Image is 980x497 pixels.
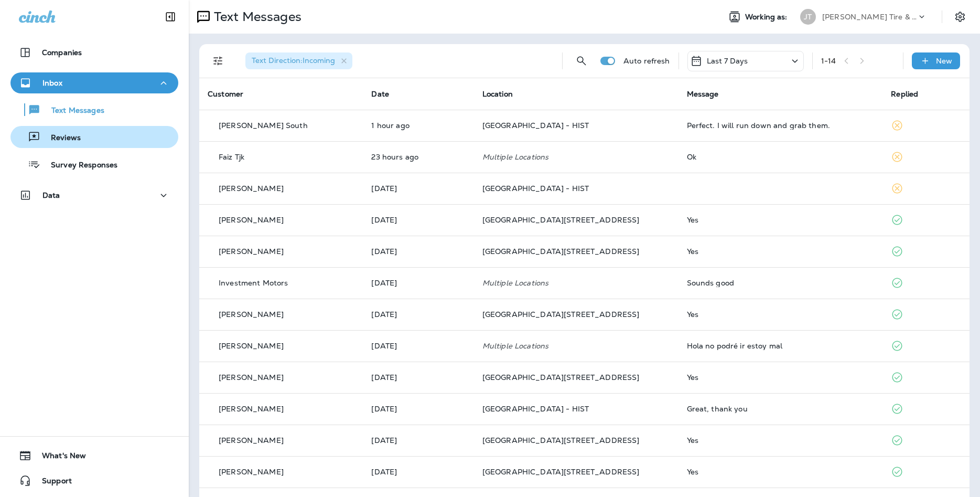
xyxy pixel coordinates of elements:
p: [PERSON_NAME] [219,342,284,350]
span: Date [371,89,389,99]
button: Filters [208,50,229,71]
p: Oct 2, 2025 12:06 PM [371,468,465,476]
div: Great, thank you [687,405,875,413]
p: [PERSON_NAME] South [219,121,308,130]
p: [PERSON_NAME] [219,216,284,224]
p: Oct 8, 2025 12:36 PM [371,153,465,161]
button: Companies [10,42,178,63]
span: Support [31,477,72,489]
span: [GEOGRAPHIC_DATA][STREET_ADDRESS] [482,310,640,319]
span: [GEOGRAPHIC_DATA][STREET_ADDRESS] [482,215,640,225]
p: Oct 8, 2025 09:01 AM [371,216,465,224]
p: [PERSON_NAME] [219,310,284,319]
p: Oct 5, 2025 01:16 PM [371,373,465,382]
p: Companies [42,48,82,57]
p: New [936,57,952,65]
p: Oct 3, 2025 01:13 PM [371,405,465,413]
p: Reviews [40,133,81,143]
button: What's New [10,445,178,466]
p: Last 7 Days [707,57,748,65]
button: Inbox [10,72,178,93]
p: [PERSON_NAME] [219,184,284,193]
p: Oct 9, 2025 10:46 AM [371,121,465,130]
span: [GEOGRAPHIC_DATA][STREET_ADDRESS] [482,436,640,445]
span: Working as: [745,13,790,22]
p: [PERSON_NAME] [219,405,284,413]
button: Search Messages [571,50,592,71]
span: [GEOGRAPHIC_DATA] - HIST [482,121,589,130]
span: What's New [31,451,86,464]
button: Reviews [10,126,178,148]
span: Customer [208,89,243,99]
button: Text Messages [10,99,178,121]
div: Yes [687,310,875,319]
div: Perfect. I will run down and grab them. [687,121,875,130]
div: Yes [687,436,875,445]
div: Text Direction:Incoming [245,52,352,69]
span: [GEOGRAPHIC_DATA][STREET_ADDRESS] [482,467,640,477]
p: Oct 8, 2025 10:18 AM [371,184,465,193]
p: [PERSON_NAME] Tire & Auto [822,13,917,21]
p: Oct 6, 2025 09:08 AM [371,310,465,319]
span: Text Direction : Incoming [252,56,335,65]
p: Investment Motors [219,279,288,287]
p: Faiz Tjk [219,153,244,161]
button: Survey Responses [10,153,178,175]
p: [PERSON_NAME] [219,373,284,382]
p: Oct 7, 2025 10:27 AM [371,247,465,256]
p: Inbox [42,79,62,87]
button: Data [10,185,178,206]
p: Multiple Locations [482,279,670,287]
p: Text Messages [210,9,301,25]
p: Oct 6, 2025 03:24 AM [371,342,465,350]
p: Survey Responses [40,161,117,171]
button: Support [10,470,178,491]
div: Ok [687,153,875,161]
span: [GEOGRAPHIC_DATA][STREET_ADDRESS] [482,373,640,382]
p: Multiple Locations [482,342,670,350]
button: Settings [951,7,970,26]
p: Data [42,191,60,199]
p: Auto refresh [623,57,670,65]
button: Collapse Sidebar [156,6,185,27]
p: Oct 2, 2025 05:35 PM [371,436,465,445]
span: Location [482,89,513,99]
div: Yes [687,216,875,224]
span: Message [687,89,719,99]
p: Text Messages [41,106,104,116]
div: Yes [687,373,875,382]
p: Multiple Locations [482,153,670,161]
span: Replied [891,89,918,99]
span: [GEOGRAPHIC_DATA][STREET_ADDRESS] [482,247,640,256]
span: [GEOGRAPHIC_DATA] - HIST [482,184,589,193]
p: Oct 7, 2025 10:14 AM [371,279,465,287]
span: [GEOGRAPHIC_DATA] - HIST [482,404,589,414]
div: JT [800,9,816,25]
div: 1 - 14 [821,57,836,65]
p: [PERSON_NAME] [219,468,284,476]
p: [PERSON_NAME] [219,247,284,256]
div: Sounds good [687,279,875,287]
div: Yes [687,468,875,476]
div: Yes [687,247,875,256]
p: [PERSON_NAME] [219,436,284,445]
div: Hola no podré ir estoy mal [687,342,875,350]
